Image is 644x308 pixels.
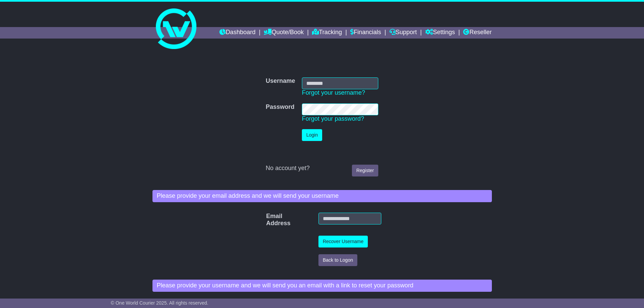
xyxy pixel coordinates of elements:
button: Recover Username [318,236,368,247]
a: Tracking [312,27,342,39]
a: Financials [350,27,381,39]
label: Username [266,77,295,85]
a: Forgot your username? [302,89,365,96]
a: Forgot your password? [302,115,364,122]
a: Reseller [463,27,492,39]
div: Please provide your username and we will send you an email with a link to reset your password [152,280,492,292]
button: Back to Logon [318,254,358,266]
a: Dashboard [219,27,256,39]
a: Support [389,27,417,39]
span: © One World Courier 2025. All rights reserved. [111,300,209,306]
div: Please provide your email address and we will send your username [152,190,492,202]
a: Settings [425,27,455,39]
label: Password [266,103,294,111]
label: Email Address [263,213,275,227]
a: Register [352,165,378,176]
div: No account yet? [266,165,378,172]
a: Quote/Book [264,27,304,39]
button: Login [302,129,322,141]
